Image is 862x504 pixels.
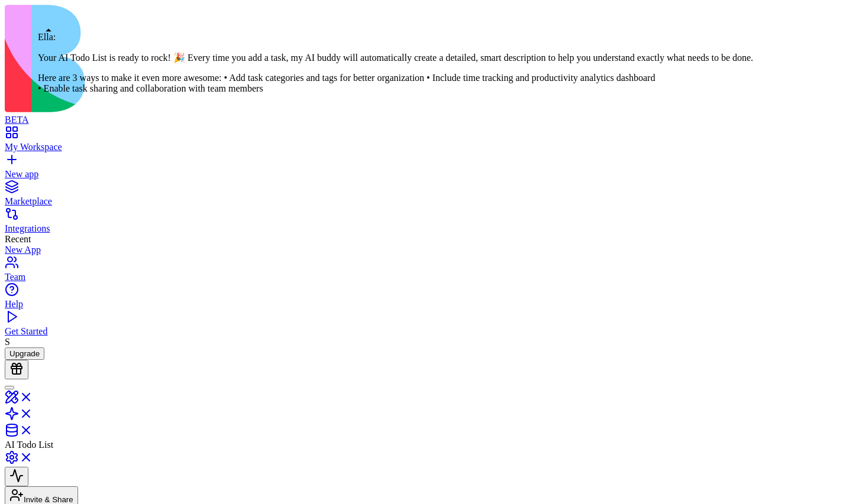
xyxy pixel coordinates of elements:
[38,73,753,94] p: Here are 3 ways to make it even more awesome: • Add task categories and tags for better organizat...
[5,288,857,310] a: Help
[5,347,44,360] button: Upgrade
[5,213,857,234] a: Integrations
[5,115,857,125] div: BETA
[5,169,857,180] div: New app
[5,245,857,255] a: New App
[5,261,857,282] a: Team
[5,272,857,282] div: Team
[5,158,857,180] a: New app
[5,234,31,244] span: Recent
[5,186,857,207] a: Marketplace
[5,142,857,152] div: My Workspace
[5,131,857,152] a: My Workspace
[5,196,857,207] div: Marketplace
[5,326,857,337] div: Get Started
[38,52,753,63] p: Your AI Todo List is ready to rock! 🎉 Every time you add a task, my AI buddy will automatically c...
[5,316,857,337] a: Get Started
[5,5,480,112] img: logo
[5,348,44,358] a: Upgrade
[5,337,10,347] span: S
[5,104,857,125] a: BETA
[5,299,857,310] div: Help
[5,440,53,450] span: AI Todo List
[38,32,56,42] span: Ella:
[5,223,857,234] div: Integrations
